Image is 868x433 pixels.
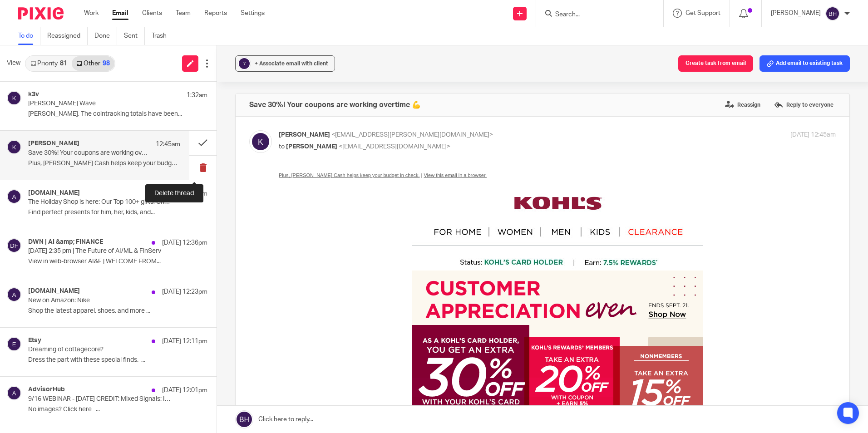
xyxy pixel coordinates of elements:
p: New on Amazon: Nike [28,297,172,305]
a: View this email in a browser. [145,1,208,7]
span: [PERSON_NAME] [286,143,337,150]
p: Find perfect presents for him, her, kids, and... [28,209,207,216]
img: customer appreciation event [133,99,424,154]
p: [PERSON_NAME] [771,9,821,18]
p: [DATE] 12:11pm [162,337,207,346]
h4: DWN | AI &amp; FINANCE [28,238,103,246]
img: svg%3E [249,130,272,153]
h4: [DOMAIN_NAME] [28,189,80,197]
label: Reply to everyone [772,98,836,112]
div: 98 [103,60,110,67]
span: + Associate email with client [255,61,328,66]
h4: Save 30%! Your coupons are working overtime 💪 [249,100,421,109]
img: svg%3E [7,386,21,400]
img: svg%3E [7,337,21,351]
img: men [278,281,424,304]
p: [DATE] 2:35 pm | The Future of AI/ML & FinServ [28,247,172,255]
a: Reassigned [47,27,88,45]
p: [DATE] 12:45am [790,130,836,140]
h4: Etsy [28,337,41,344]
img: Shop Clearance [339,42,424,84]
p: Dreaming of cottagecore? [28,346,172,354]
input: Search [554,11,636,19]
button: Add email to existing task [759,55,850,72]
img: Shop Men [261,42,301,84]
img: home [278,304,424,336]
img: svg%3E [7,189,21,204]
span: <[EMAIL_ADDRESS][DOMAIN_NAME]> [339,143,450,150]
span: <[EMAIL_ADDRESS][PERSON_NAME][DOMAIN_NAME]> [331,132,493,138]
img: kids [133,304,278,336]
label: Reassign [723,98,763,112]
p: [PERSON_NAME] Wave [28,100,172,108]
p: View in web-browser AI&F | WELCOME FROM... [28,258,207,266]
img: 2a5adc5afb647aad.png [133,98,424,99]
img: f441d45d2128ae53.png [133,99,424,99]
img: kohl's card holders take an extra 30% off with kohl's card. kohl's rewards members take an extra ... [133,154,424,281]
td: | [141,1,145,7]
a: Sent [124,27,145,45]
img: official rules [133,390,424,418]
img: Shop Womens [209,42,261,84]
img: svg%3E [7,238,21,253]
h4: [PERSON_NAME] [28,140,79,148]
p: [DATE] 12:23pm [162,287,207,296]
img: svg%3E [7,140,21,154]
p: Plus, [PERSON_NAME] Cash helps keep your budget in... [28,160,180,167]
img: Shop Home [133,42,209,84]
p: The Holiday Shop is here: Our Top 100+ gifts, Christmas decor & more [28,198,172,206]
span: View [7,59,20,68]
a: Done [94,27,117,45]
p: Save 30%! Your coupons are working overtime 💪 [28,149,150,157]
img: Pixie [18,7,64,20]
a: To do [18,27,40,45]
p: [DATE] 12:01pm [162,386,207,395]
div: ? [239,58,250,69]
img: Shop Kids [301,42,339,84]
img: shop now [133,84,424,98]
span: to [279,143,285,150]
img: svg%3E [825,6,840,21]
a: Settings [241,9,265,18]
span: Get Support [686,10,720,16]
p: 9/16 WEBINAR - [DATE] CREDIT: Mixed Signals: Income Strategies for an Uncertain Rate Environment [28,395,172,403]
a: Priority81 [26,56,72,71]
p: [DATE] 12:36pm [162,238,207,247]
a: Email [112,9,128,18]
button: ? + Associate email with client [235,55,335,72]
p: 1:32am [187,91,207,100]
h4: [DOMAIN_NAME] [28,287,80,295]
img: svg%3E [7,287,21,302]
img: enter our daily sweepstakes for a chance to win $200 kohl's cash. enter now. [133,336,424,390]
p: [DATE] 2:16pm [166,189,207,198]
img: f496106e1e71c35e.png [193,419,290,420]
img: c2f81e9ac8daee44.png [133,418,424,418]
a: Work [84,9,99,18]
img: 8a5c8c7d8e0afec0.png [97,419,193,420]
img: women [133,281,278,304]
span: [PERSON_NAME] [279,132,330,138]
p: [PERSON_NAME], The cointracking totals have been... [28,110,207,118]
button: Create task from email [678,55,753,72]
a: Clients [142,9,162,18]
p: 12:45am [156,140,180,149]
h4: k3v [28,91,39,98]
img: svg%3E [7,91,21,105]
p: Dress the part with these special finds. ͏ ‌... [28,356,207,364]
a: Reports [204,9,227,18]
img: Shop Kohl's [133,19,424,42]
a: Team [176,9,191,18]
a: Other98 [72,56,114,71]
p: No images? Click here ... [28,406,207,413]
a: Trash [152,27,173,45]
p: Shop the latest apparel, shoes, and more͏ ‌... [28,307,207,315]
h4: AdvisorHub [28,386,65,394]
div: 81 [60,60,67,67]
